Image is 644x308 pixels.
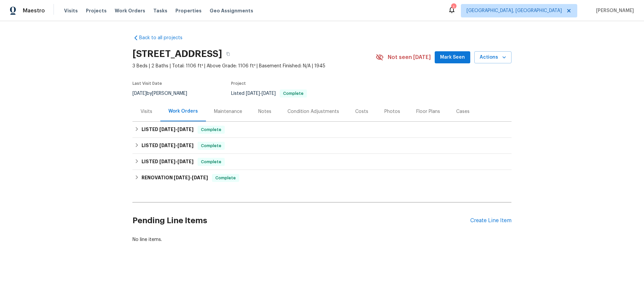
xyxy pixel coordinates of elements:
h6: RENOVATION [142,174,208,182]
span: - [246,91,276,96]
div: Cases [456,108,470,115]
span: [DATE] [262,91,276,96]
span: Work Orders [115,7,145,14]
span: [DATE] [192,175,208,180]
div: Work Orders [168,108,198,115]
span: [DATE] [174,175,190,180]
span: [DATE] [159,159,175,164]
button: Mark Seen [435,51,470,64]
span: - [174,175,208,180]
div: Create Line Item [470,218,512,224]
h6: LISTED [142,142,194,150]
span: Projects [86,7,107,14]
div: Notes [258,108,271,115]
div: Maintenance [214,108,242,115]
div: 1 [451,4,456,11]
div: Floor Plans [416,108,440,115]
a: Back to all projects [132,35,197,41]
span: - [159,127,194,132]
div: RENOVATION [DATE]-[DATE]Complete [132,170,512,186]
h6: LISTED [142,126,194,134]
span: Complete [213,175,238,181]
div: Condition Adjustments [287,108,339,115]
span: Actions [480,53,506,62]
span: [DATE] [159,143,175,148]
h6: LISTED [142,158,194,166]
span: [DATE] [159,127,175,132]
span: [DATE] [177,159,194,164]
span: Tasks [153,8,167,13]
span: [DATE] [177,127,194,132]
span: [PERSON_NAME] [593,7,634,14]
div: LISTED [DATE]-[DATE]Complete [132,122,512,138]
span: Complete [198,126,224,133]
span: - [159,143,194,148]
div: Photos [384,108,400,115]
span: Mark Seen [440,53,465,62]
button: Copy Address [222,48,234,60]
span: Complete [198,142,224,149]
span: Properties [175,7,202,14]
span: 3 Beds | 2 Baths | Total: 1106 ft² | Above Grade: 1106 ft² | Basement Finished: N/A | 1945 [132,63,376,69]
span: - [159,159,194,164]
span: [DATE] [132,91,147,96]
span: Not seen [DATE] [388,54,431,61]
h2: Pending Line Items [132,205,470,236]
span: Geo Assignments [210,7,253,14]
span: Last Visit Date [132,81,162,85]
div: LISTED [DATE]-[DATE]Complete [132,154,512,170]
span: Complete [198,159,224,165]
span: [DATE] [246,91,260,96]
span: Visits [64,7,78,14]
span: Maestro [23,7,45,14]
span: [DATE] [177,143,194,148]
span: [GEOGRAPHIC_DATA], [GEOGRAPHIC_DATA] [467,7,562,14]
button: Actions [474,51,512,64]
div: Visits [141,108,152,115]
span: Listed [231,91,307,96]
span: Complete [280,91,306,96]
span: Project [231,81,246,85]
div: No line items. [132,236,512,243]
div: LISTED [DATE]-[DATE]Complete [132,138,512,154]
h2: [STREET_ADDRESS] [132,51,222,57]
div: by [PERSON_NAME] [132,89,195,98]
div: Costs [355,108,368,115]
